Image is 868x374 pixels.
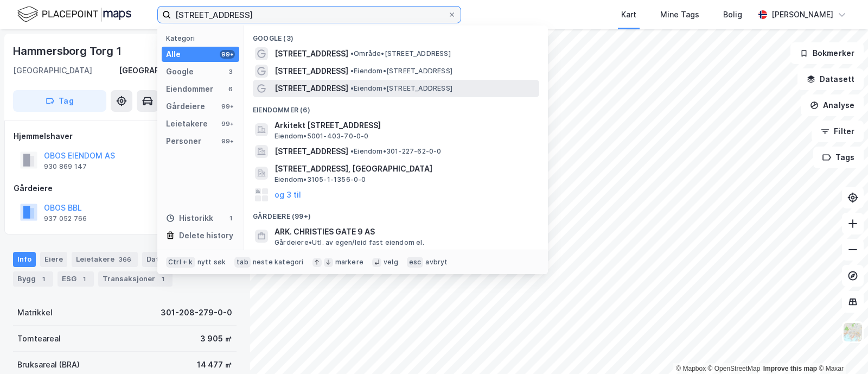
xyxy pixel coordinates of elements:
span: [STREET_ADDRESS] [275,82,348,95]
div: velg [384,258,398,267]
div: Kart [621,8,636,21]
span: Område • [STREET_ADDRESS] [350,49,451,58]
div: Google (3) [244,26,548,45]
div: 99+ [220,50,235,59]
div: [GEOGRAPHIC_DATA] [13,64,92,77]
div: Datasett [142,252,196,267]
span: Gårdeiere • Utl. av egen/leid fast eiendom el. [275,238,424,247]
div: 366 [117,254,133,265]
div: Info [13,252,36,267]
div: Transaksjoner [98,271,173,287]
span: [STREET_ADDRESS], [GEOGRAPHIC_DATA] [275,162,535,175]
div: 1 [157,274,168,284]
span: • [350,147,354,155]
button: Datasett [797,68,864,90]
div: avbryt [425,258,448,267]
span: Eiendom • 3105-1-1356-0-0 [275,175,366,184]
div: Eiendommer [166,83,213,96]
span: Eiendom • 5001-403-70-0-0 [275,132,369,141]
span: [STREET_ADDRESS] [275,65,348,78]
div: Bolig [723,8,742,21]
button: Bokmerker [790,42,864,64]
iframe: Chat Widget [814,322,868,374]
div: Delete history [179,229,233,242]
div: 301-208-279-0-0 [161,306,232,319]
div: Mine Tags [660,8,699,21]
div: 14 477 ㎡ [197,358,232,371]
div: Tomteareal [17,332,61,345]
div: Matrikkel [17,306,53,319]
div: Leietakere [166,117,208,130]
span: • [350,67,354,75]
div: Gårdeiere [166,100,205,113]
div: 937 052 766 [44,214,87,223]
div: Kategori [166,34,239,42]
div: [GEOGRAPHIC_DATA], 208/279 [119,64,237,77]
button: Analyse [801,94,864,116]
div: nytt søk [197,258,226,267]
div: Kontrollprogram for chat [814,322,868,374]
div: 99+ [220,102,235,111]
div: neste kategori [253,258,304,267]
div: esc [407,257,424,268]
span: • [350,84,354,92]
div: markere [335,258,363,267]
div: Personer [166,135,201,148]
div: Historikk [166,212,213,225]
div: Bruksareal (BRA) [17,358,80,371]
div: Eiendommer (6) [244,97,548,117]
div: 99+ [220,119,235,128]
button: Filter [812,121,864,142]
span: Eiendom • 301-227-62-0-0 [350,147,442,156]
div: 3 905 ㎡ [200,332,232,345]
div: 99+ [220,137,235,145]
button: Tag [13,90,106,112]
div: 1 [38,274,49,284]
div: Gårdeiere [14,182,236,195]
div: 3 [226,67,235,76]
span: Eiendom • [STREET_ADDRESS] [350,84,452,93]
div: ESG [58,271,94,287]
div: Hammersborg Torg 1 [13,42,123,60]
div: Bygg [13,271,53,287]
img: logo.f888ab2527a4732fd821a326f86c7f29.svg [17,5,131,24]
div: Google [166,65,194,78]
a: Improve this map [763,365,817,372]
a: OpenStreetMap [708,365,761,372]
div: 1 [226,214,235,223]
span: [STREET_ADDRESS] [275,47,348,60]
span: [STREET_ADDRESS] [275,145,348,158]
button: Tags [813,147,864,168]
input: Søk på adresse, matrikkel, gårdeiere, leietakere eller personer [171,7,448,23]
div: 6 [226,85,235,93]
div: Hjemmelshaver [14,130,236,143]
div: [PERSON_NAME] [771,8,833,21]
div: tab [234,257,251,268]
div: Eiere [40,252,67,267]
span: Arkitekt [STREET_ADDRESS] [275,119,535,132]
div: 930 869 147 [44,162,87,171]
div: Leietakere [72,252,138,267]
div: Alle [166,48,181,61]
div: Ctrl + k [166,257,195,268]
span: ARK. CHRISTIES GATE 9 AS [275,225,535,238]
button: og 3 til [275,188,301,201]
div: 1 [79,274,90,284]
div: Gårdeiere (99+) [244,204,548,223]
span: • [350,49,354,58]
a: Mapbox [676,365,706,372]
span: Eiendom • [STREET_ADDRESS] [350,67,452,75]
